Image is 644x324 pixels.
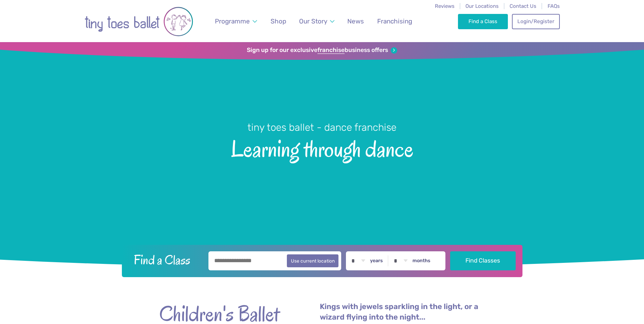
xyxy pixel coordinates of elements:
label: months [412,258,430,264]
span: Franchising [377,17,412,25]
h2: Find a Class [128,251,204,268]
span: Programme [215,17,250,25]
a: FAQs [548,3,560,9]
a: Sign up for our exclusivefranchisebusiness offers [247,47,397,54]
a: Find a Class [458,14,508,29]
span: Our Story [299,17,327,25]
a: Our Story [296,13,337,29]
a: News [344,13,367,29]
img: tiny toes ballet [85,4,193,39]
a: Programme [211,13,260,29]
a: Contact Us [510,3,536,9]
span: Learning through dance [12,134,632,162]
small: tiny toes ballet - dance franchise [247,122,397,133]
a: Shop [267,13,289,29]
button: Find Classes [450,251,516,270]
a: Our Locations [465,3,499,9]
a: Franchising [374,13,415,29]
a: Login/Register [512,14,559,29]
span: News [347,17,364,25]
label: years [370,258,383,264]
a: Reviews [435,3,455,9]
span: Shop [271,17,286,25]
button: Use current location [287,254,339,267]
strong: franchise [317,47,345,54]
